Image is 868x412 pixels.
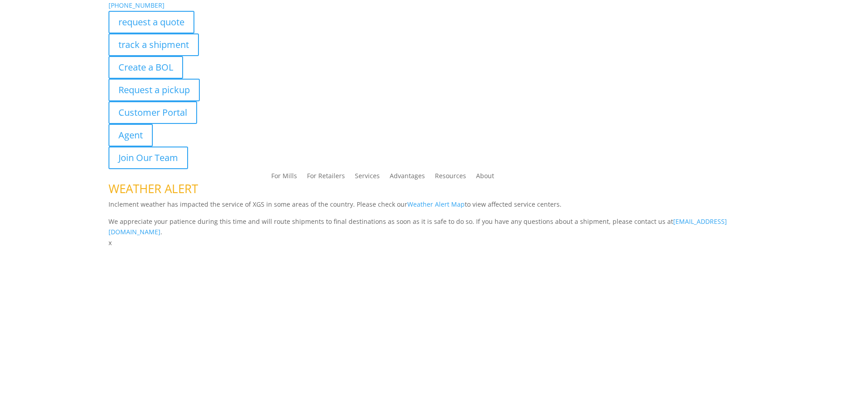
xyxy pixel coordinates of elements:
[355,173,380,183] a: Services
[271,173,297,183] a: For Mills
[476,173,494,183] a: About
[108,216,759,238] p: We appreciate your patience during this time and will route shipments to final destinations as so...
[108,33,199,56] a: track a shipment
[108,248,759,266] h1: Contact Us
[108,56,183,79] a: Create a BOL
[108,266,759,277] p: Complete the form below and a member of our team will be in touch within 24 hours.
[108,147,188,169] a: Join Our Team
[108,180,198,197] span: WEATHER ALERT
[108,101,197,124] a: Customer Portal
[108,11,194,33] a: request a quote
[435,173,466,183] a: Resources
[108,237,759,248] p: x
[390,173,425,183] a: Advantages
[407,200,465,208] a: Weather Alert Map
[108,79,200,101] a: Request a pickup
[108,199,759,216] p: Inclement weather has impacted the service of XGS in some areas of the country. Please check our ...
[307,173,345,183] a: For Retailers
[108,1,165,9] a: [PHONE_NUMBER]
[108,124,153,147] a: Agent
